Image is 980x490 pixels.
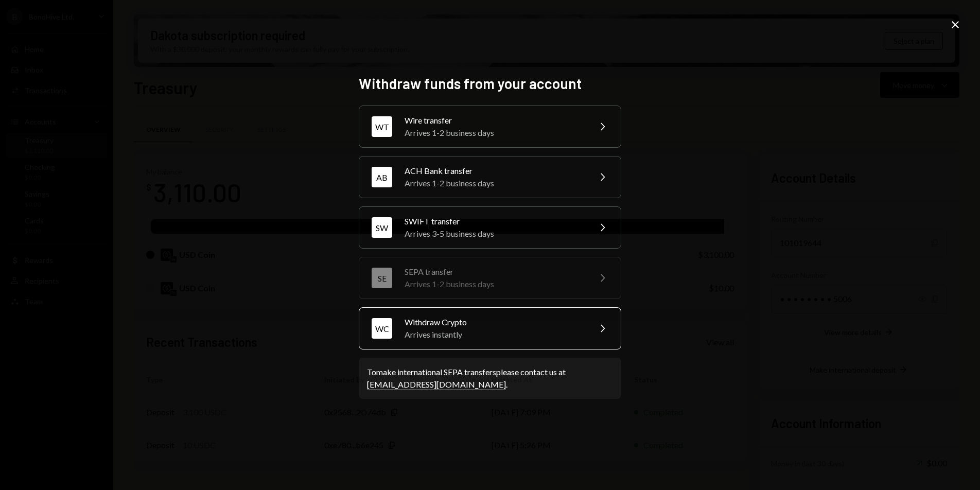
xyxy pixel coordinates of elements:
[405,215,584,227] div: SWIFT transfer
[405,278,584,290] div: Arrives 1-2 business days
[372,217,392,238] div: SW
[405,328,584,341] div: Arrives instantly
[372,318,392,339] div: WC
[405,177,584,189] div: Arrives 1-2 business days
[359,206,621,249] button: SWSWIFT transferArrives 3-5 business days
[372,116,392,137] div: WT
[367,366,613,391] div: To make international SEPA transfers please contact us at .
[405,316,584,328] div: Withdraw Crypto
[359,106,621,148] button: WTWire transferArrives 1-2 business days
[405,127,584,139] div: Arrives 1-2 business days
[367,379,506,390] a: [EMAIL_ADDRESS][DOMAIN_NAME]
[405,165,584,177] div: ACH Bank transfer
[359,156,621,198] button: ABACH Bank transferArrives 1-2 business days
[359,307,621,349] button: WCWithdraw CryptoArrives instantly
[359,74,621,94] h2: Withdraw funds from your account
[405,266,584,278] div: SEPA transfer
[372,268,392,288] div: SE
[359,257,621,299] button: SESEPA transferArrives 1-2 business days
[405,227,584,240] div: Arrives 3-5 business days
[372,167,392,187] div: AB
[405,114,584,127] div: Wire transfer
